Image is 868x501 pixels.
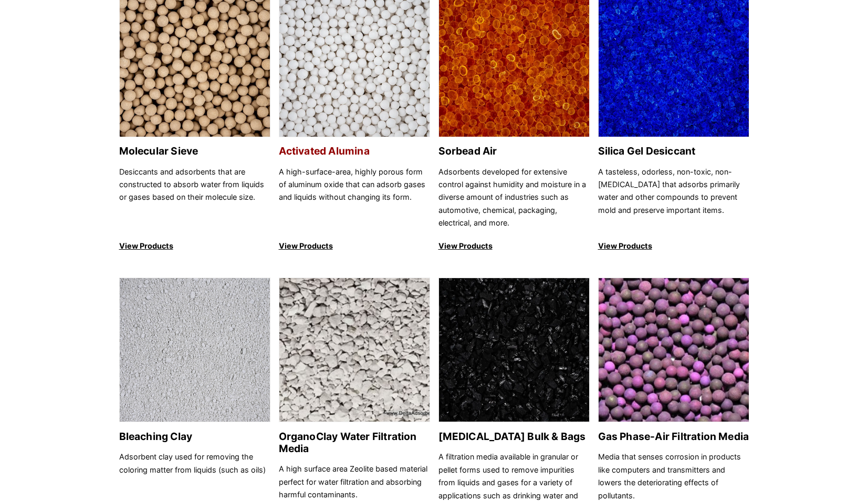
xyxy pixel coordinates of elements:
h2: Silica Gel Desiccant [598,145,749,157]
p: View Products [598,240,749,252]
h2: Activated Alumina [279,145,430,157]
p: A high-surface-area, highly porous form of aluminum oxide that can adsorb gases and liquids witho... [279,166,430,230]
h2: OrganoClay Water Filtration Media [279,431,430,455]
h2: Molecular Sieve [119,145,270,157]
p: View Products [119,240,270,252]
h2: [MEDICAL_DATA] Bulk & Bags [438,431,590,443]
img: Bleaching Clay [120,278,270,423]
p: A tasteless, odorless, non-toxic, non-[MEDICAL_DATA] that adsorbs primarily water and other compo... [598,166,749,230]
p: Adsorbents developed for extensive control against humidity and moisture in a diverse amount of i... [438,166,590,230]
h2: Gas Phase-Air Filtration Media [598,431,749,443]
h2: Sorbead Air [438,145,590,157]
img: OrganoClay Water Filtration Media [279,278,430,423]
p: Desiccants and adsorbents that are constructed to absorb water from liquids or gases based on the... [119,166,270,230]
h2: Bleaching Clay [119,431,270,443]
img: Gas Phase-Air Filtration Media [599,278,749,423]
p: View Products [279,240,430,252]
p: View Products [438,240,590,252]
img: Activated Carbon Bulk & Bags [439,278,589,423]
